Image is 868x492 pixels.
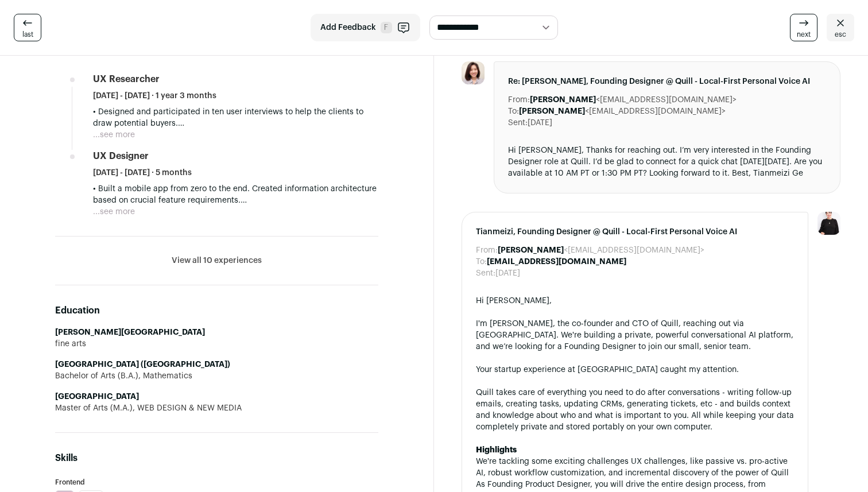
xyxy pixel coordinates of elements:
dt: From: [476,245,498,256]
dd: [DATE] [495,268,520,279]
strong: [GEOGRAPHIC_DATA] ([GEOGRAPHIC_DATA]) [55,361,230,369]
h2: Education [55,304,378,317]
button: View all 10 experiences [172,255,262,266]
p: • Built a mobile app from zero to the end. Created information architecture based on crucial feat... [93,183,378,206]
b: [PERSON_NAME] [498,246,564,254]
a: last [14,14,41,41]
dt: Sent: [476,268,495,279]
button: ...see more [93,206,135,218]
a: next [790,14,817,41]
h2: Skills [55,451,378,465]
dd: <[EMAIL_ADDRESS][DOMAIN_NAME]> [519,106,726,117]
div: I'm [PERSON_NAME], the co-founder and CTO of Quill, reaching out via [GEOGRAPHIC_DATA]. We're bui... [476,318,794,352]
div: Hi [PERSON_NAME], Thanks for reaching out. I’m very interested in the Founding Designer role at Q... [508,145,826,179]
a: esc [827,14,854,41]
strong: Highlights [476,446,517,454]
img: d9b95b8ed6bd399c3769394ccc426fa6c0b20d450678035dc48a055c0d66eeb0.jpg [462,61,485,84]
b: [EMAIL_ADDRESS][DOMAIN_NAME] [487,258,626,266]
h3: Frontend [55,479,378,486]
div: UX Designer [93,150,149,162]
dd: [DATE] [528,117,552,129]
span: [DATE] - [DATE] · 1 year 3 months [93,90,216,102]
b: [PERSON_NAME] [530,96,596,104]
div: Your startup experience at [GEOGRAPHIC_DATA] caught my attention. [476,364,794,375]
span: F [381,22,392,33]
span: last [22,30,33,39]
strong: [PERSON_NAME][GEOGRAPHIC_DATA] [55,328,205,336]
div: UX Researcher [93,73,160,86]
div: Hi [PERSON_NAME], [476,295,794,307]
dd: <[EMAIL_ADDRESS][DOMAIN_NAME]> [498,245,704,256]
button: Add Feedback F [311,14,420,41]
span: Tianmeizi, Founding Designer @ Quill - Local-First Personal Voice AI [476,226,794,238]
dt: From: [508,94,530,106]
button: ...see more [93,129,135,141]
dt: To: [508,106,519,117]
span: [DATE] - [DATE] · 5 months [93,167,192,179]
span: esc [835,30,846,39]
dd: <[EMAIL_ADDRESS][DOMAIN_NAME]> [530,94,737,106]
b: [PERSON_NAME] [519,107,585,115]
div: Bachelor of Arts (B.A.), Mathematics [55,370,378,382]
p: • Designed and participated in ten user interviews to help the clients to draw potential buyers. [93,106,378,129]
div: Quill takes care of everything you need to do after conversations - writing follow-up emails, cre... [476,387,794,433]
strong: [GEOGRAPHIC_DATA] [55,393,139,401]
div: Master of Arts (M.A.), WEB DESIGN & NEW MEDIA [55,402,378,414]
img: 9240684-medium_jpg [817,212,840,235]
dt: To: [476,256,487,268]
span: Re: [PERSON_NAME], Founding Designer @ Quill - Local-First Personal Voice AI [508,76,826,87]
span: next [797,30,811,39]
li: We're tackling some exciting challenges UX challenges, like passive vs. pro-active AI, robust wor... [476,456,794,479]
div: fine arts [55,338,378,350]
span: Add Feedback [320,22,376,33]
dt: Sent: [508,117,528,129]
